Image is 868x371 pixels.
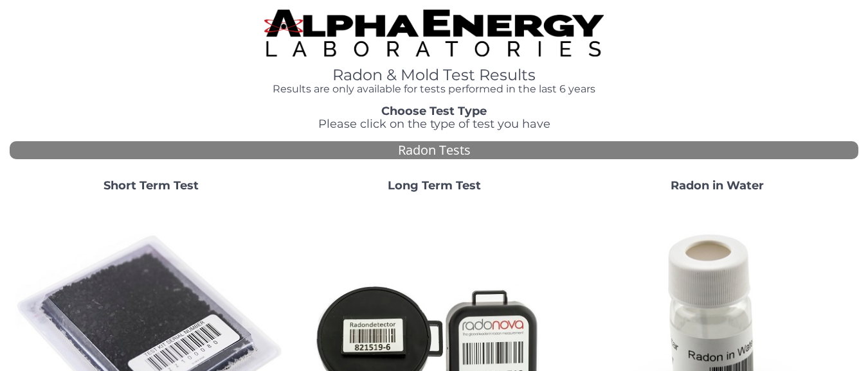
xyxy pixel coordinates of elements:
[264,67,604,83] h1: Radon & Mold Test Results
[388,178,481,193] strong: Long Term Test
[10,141,858,160] div: Radon Tests
[104,178,199,193] strong: Short Term Test
[381,104,487,118] strong: Choose Test Type
[264,10,604,56] img: TightCrop.jpg
[264,83,604,95] h4: Results are only available for tests performed in the last 6 years
[671,178,764,193] strong: Radon in Water
[318,117,550,131] span: Please click on the type of test you have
